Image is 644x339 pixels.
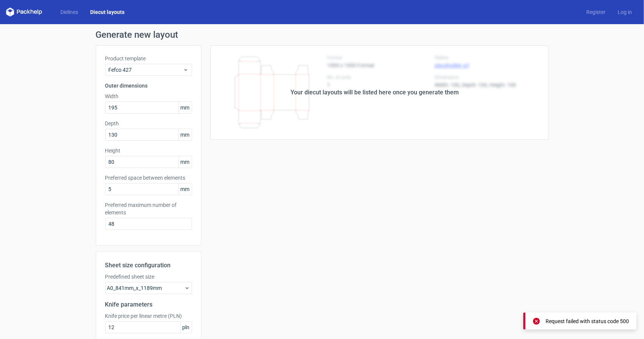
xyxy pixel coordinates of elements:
[105,201,192,216] label: Preferred maximum number of elements
[546,317,629,325] div: Request failed with status code 500
[105,55,192,62] label: Product template
[84,8,131,16] a: Diecut layouts
[105,300,192,309] h2: Knife parameters
[105,120,192,127] label: Depth
[105,82,192,89] h3: Outer dimensions
[178,183,192,195] span: mm
[105,174,192,182] label: Preferred space between elements
[105,147,192,154] label: Height
[54,8,84,16] a: Dielines
[109,66,183,74] span: Fefco 427
[178,156,192,168] span: mm
[178,129,192,140] span: mm
[180,322,192,333] span: pln
[96,30,549,39] h1: Generate new layout
[105,273,192,280] label: Predefined sheet size
[105,92,192,100] label: Width
[612,8,638,16] a: Log in
[291,88,459,97] div: Your diecut layouts will be listed here once you generate them
[105,312,192,320] label: Knife price per linear metre (PLN)
[105,282,192,294] div: A0_841mm_x_1189mm
[580,8,612,16] a: Register
[178,102,192,113] span: mm
[105,261,192,270] h2: Sheet size configuration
